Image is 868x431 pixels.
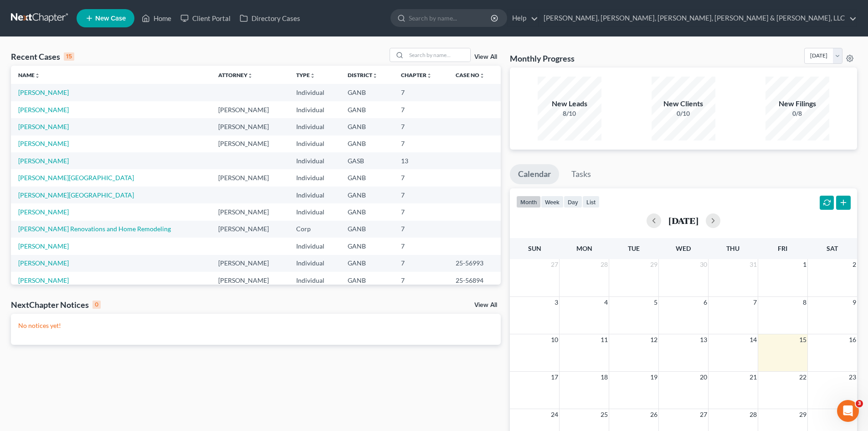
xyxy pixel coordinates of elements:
a: Typeunfold_more [296,72,315,78]
a: [PERSON_NAME] [18,259,69,267]
td: [PERSON_NAME] [211,272,289,289]
span: Thu [726,244,740,252]
a: Nameunfold_more [18,72,40,78]
td: 7 [394,118,448,135]
span: Sat [827,244,838,252]
a: Calendar [510,164,559,184]
a: Home [137,10,176,26]
a: Client Portal [176,10,235,26]
button: day [564,196,582,208]
a: View All [474,54,497,60]
td: 7 [394,84,448,101]
i: unfold_more [372,73,378,78]
i: unfold_more [479,73,485,78]
i: unfold_more [310,73,315,78]
span: 14 [749,334,758,345]
td: [PERSON_NAME] [211,169,289,186]
a: [PERSON_NAME] [18,88,69,96]
div: New Filings [765,99,829,109]
td: Individual [289,187,340,203]
td: 7 [394,221,448,238]
span: 9 [852,297,857,308]
td: Individual [289,84,340,101]
span: 30 [699,259,708,270]
span: 8 [802,297,807,308]
span: 19 [649,372,658,383]
span: 28 [600,259,609,270]
td: Individual [289,238,340,254]
td: GANB [340,118,394,135]
span: 21 [749,372,758,383]
span: 22 [798,372,807,383]
td: Individual [289,203,340,220]
td: [PERSON_NAME] [211,255,289,272]
td: Individual [289,152,340,169]
span: 26 [649,409,658,420]
a: [PERSON_NAME] [18,140,69,147]
a: Help [508,10,538,26]
a: Case Nounfold_more [456,72,485,78]
a: [PERSON_NAME][GEOGRAPHIC_DATA] [18,191,134,199]
a: Tasks [563,164,599,184]
span: Fri [778,244,787,252]
span: 5 [653,297,658,308]
td: GANB [340,135,394,152]
div: 8/10 [538,109,601,118]
span: 27 [550,259,559,270]
div: 0 [92,301,101,309]
a: [PERSON_NAME] [18,276,69,284]
a: [PERSON_NAME] [18,157,69,165]
td: 7 [394,238,448,254]
iframe: Intercom live chat [837,400,859,422]
td: [PERSON_NAME] [211,221,289,238]
span: 25 [600,409,609,420]
a: [PERSON_NAME][GEOGRAPHIC_DATA] [18,174,134,182]
span: 31 [749,259,758,270]
p: No notices yet! [18,321,493,330]
span: 29 [649,259,658,270]
td: 7 [394,272,448,289]
span: 6 [703,297,708,308]
span: New Case [95,15,126,22]
a: [PERSON_NAME] Renovations and Home Remodeling [18,225,171,233]
td: Individual [289,255,340,272]
span: 17 [550,372,559,383]
span: 29 [798,409,807,420]
span: 16 [848,334,857,345]
td: 7 [394,203,448,220]
td: [PERSON_NAME] [211,135,289,152]
span: 2 [852,259,857,270]
span: Wed [676,244,691,252]
a: Districtunfold_more [348,72,378,78]
td: GANB [340,203,394,220]
span: 7 [752,297,758,308]
a: [PERSON_NAME] [18,106,69,114]
i: unfold_more [35,73,40,78]
button: list [582,196,600,208]
td: GANB [340,272,394,289]
button: month [516,196,541,208]
span: 11 [600,334,609,345]
td: 7 [394,169,448,186]
h3: Monthly Progress [510,53,575,64]
a: View All [474,302,497,308]
td: Individual [289,135,340,152]
a: Chapterunfold_more [401,72,432,78]
td: [PERSON_NAME] [211,101,289,118]
td: GANB [340,187,394,203]
div: 0/8 [765,109,829,118]
a: Attorneyunfold_more [218,72,253,78]
span: 10 [550,334,559,345]
td: 25-56894 [448,272,501,289]
span: 3 [554,297,559,308]
td: GANB [340,84,394,101]
span: Tue [628,244,640,252]
td: GANB [340,221,394,238]
td: 25-56993 [448,255,501,272]
div: New Clients [652,99,715,109]
td: GANB [340,255,394,272]
td: 13 [394,152,448,169]
td: Individual [289,169,340,186]
td: GANB [340,238,394,254]
button: week [541,196,564,208]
